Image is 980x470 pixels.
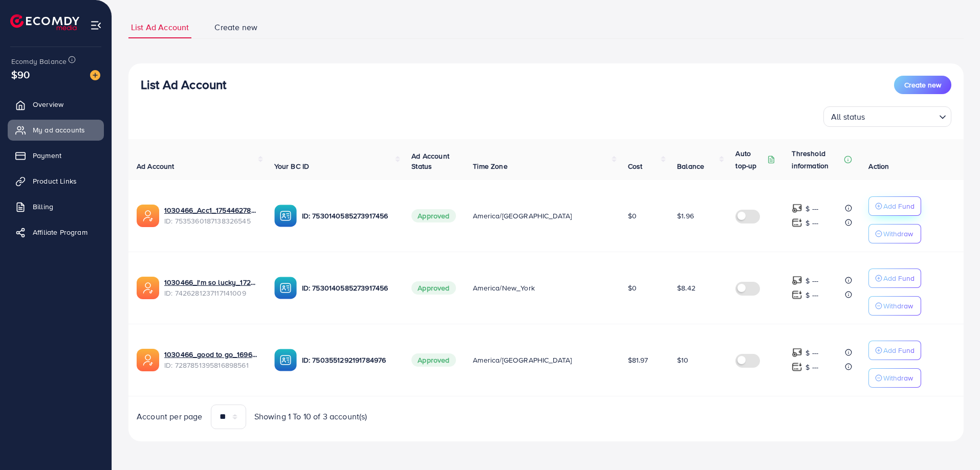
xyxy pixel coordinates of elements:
span: $0 [628,211,637,221]
a: Affiliate Program [8,222,104,242]
div: <span class='underline'>1030466_good to go_1696835167966</span></br>7287851395816898561 [164,349,258,370]
button: Add Fund [868,268,921,288]
span: Approved [411,209,455,222]
img: ic-ba-acc.ded83a64.svg [274,349,297,371]
span: Create new [904,80,941,90]
p: Auto top-up [735,147,765,172]
p: $ --- [805,275,818,287]
span: Showing 1 To 10 of 3 account(s) [254,411,367,422]
span: $1.96 [677,211,694,221]
h3: List Ad Account [141,77,226,92]
a: Product Links [8,171,104,191]
button: Add Fund [868,196,921,216]
img: ic-ads-acc.e4c84228.svg [137,277,159,299]
span: $0 [628,283,637,293]
span: All status [829,109,867,124]
button: Withdraw [868,224,921,243]
button: Withdraw [868,296,921,316]
span: Approved [411,353,455,367]
p: $ --- [805,347,818,359]
p: Add Fund [883,200,914,212]
p: Add Fund [883,344,914,356]
span: Balance [677,161,704,171]
span: Time Zone [473,161,507,171]
button: Create new [894,76,951,94]
p: ID: 7530140585273917456 [302,282,396,294]
img: top-up amount [792,217,802,228]
a: 1030466_I'm so lucky_1729065847853 [164,277,258,287]
img: logo [10,14,79,30]
p: $ --- [805,203,818,215]
iframe: Chat [937,424,972,462]
span: Cost [628,161,643,171]
span: ID: 7535360187138326545 [164,216,258,226]
span: Ecomdy Balance [11,56,67,66]
img: top-up amount [792,362,802,372]
a: 1030466_good to go_1696835167966 [164,349,258,360]
span: $8.42 [677,283,695,293]
button: Withdraw [868,368,921,388]
a: My ad accounts [8,120,104,140]
span: Your BC ID [274,161,310,171]
span: America/[GEOGRAPHIC_DATA] [473,355,572,365]
div: <span class='underline'>1030466_I'm so lucky_1729065847853</span></br>7426281237117141009 [164,277,258,298]
span: Ad Account Status [411,151,449,171]
img: top-up amount [792,289,802,300]
img: ic-ads-acc.e4c84228.svg [137,349,159,371]
p: $ --- [805,361,818,373]
div: Search for option [823,106,951,127]
img: image [90,70,100,80]
span: Action [868,161,889,171]
p: Threshold information [792,147,842,172]
p: $ --- [805,289,818,301]
p: Withdraw [883,372,913,384]
a: Payment [8,145,104,166]
img: ic-ads-acc.e4c84228.svg [137,205,159,227]
p: $ --- [805,217,818,229]
img: top-up amount [792,347,802,358]
img: ic-ba-acc.ded83a64.svg [274,277,297,299]
div: <span class='underline'>1030466_Acc1_1754462788851</span></br>7535360187138326545 [164,205,258,226]
span: America/[GEOGRAPHIC_DATA] [473,211,572,221]
span: $81.97 [628,355,648,365]
a: Billing [8,196,104,217]
img: top-up amount [792,275,802,286]
span: Approved [411,281,455,295]
span: Ad Account [137,161,175,171]
input: Search for option [868,107,935,124]
p: Withdraw [883,300,913,312]
span: Affiliate Program [33,227,88,237]
img: ic-ba-acc.ded83a64.svg [274,205,297,227]
p: ID: 7503551292191784976 [302,354,396,366]
span: ID: 7426281237117141009 [164,288,258,298]
p: Add Fund [883,272,914,284]
span: Overview [33,99,63,109]
p: Withdraw [883,228,913,240]
img: menu [90,19,102,31]
span: $10 [677,355,688,365]
span: Product Links [33,176,77,186]
span: Billing [33,202,53,212]
button: Add Fund [868,341,921,360]
a: 1030466_Acc1_1754462788851 [164,205,258,215]
span: Create new [214,21,257,33]
span: List Ad Account [131,21,189,33]
p: ID: 7530140585273917456 [302,210,396,222]
span: America/New_York [473,283,535,293]
span: Account per page [137,411,203,422]
span: Payment [33,150,61,161]
a: Overview [8,94,104,115]
span: ID: 7287851395816898561 [164,360,258,370]
img: top-up amount [792,203,802,214]
span: My ad accounts [33,125,85,135]
span: $90 [11,67,30,82]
